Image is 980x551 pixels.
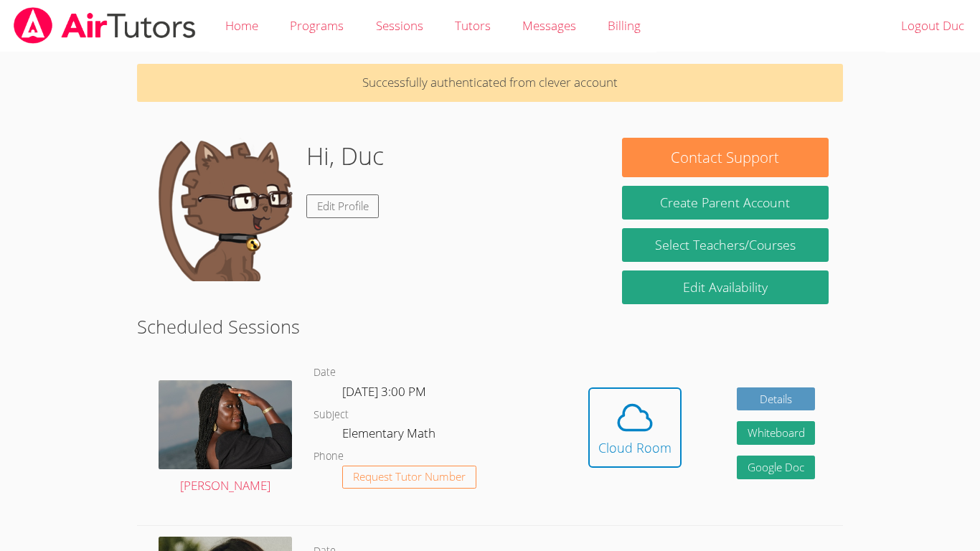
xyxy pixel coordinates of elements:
[737,421,816,445] button: Whiteboard
[314,448,344,466] dt: Phone
[622,138,829,177] button: Contact Support
[159,380,292,496] a: [PERSON_NAME]
[314,406,349,424] dt: Subject
[353,471,466,482] span: Request Tutor Number
[622,186,829,220] button: Create Parent Account
[342,383,426,400] span: [DATE] 3:00 PM
[151,138,295,281] img: default.png
[622,228,829,262] a: Select Teachers/Courses
[588,387,682,468] button: Cloud Room
[12,7,197,44] img: airtutors_banner-c4298cdbf04f3fff15de1276eac7730deb9818008684d7c2e4769d2f7ddbe033.png
[737,456,816,479] a: Google Doc
[342,423,438,448] dd: Elementary Math
[306,194,380,218] a: Edit Profile
[622,270,829,304] a: Edit Availability
[342,466,476,489] button: Request Tutor Number
[137,64,843,102] p: Successfully authenticated from clever account
[522,17,576,34] span: Messages
[306,138,384,174] h1: Hi, Duc
[737,387,816,411] a: Details
[314,364,336,382] dt: Date
[598,438,672,458] div: Cloud Room
[159,380,292,469] img: avatar.png
[137,313,843,340] h2: Scheduled Sessions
